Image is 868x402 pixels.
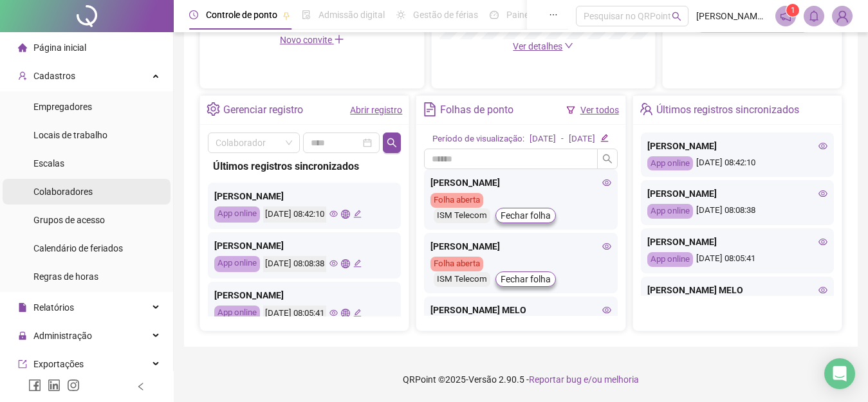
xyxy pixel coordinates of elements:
span: Fechar folha [501,272,551,286]
span: edit [353,210,362,218]
span: eye [329,309,338,317]
span: left [136,382,145,391]
div: Últimos registros sincronizados [656,99,799,121]
span: Escalas [33,158,64,169]
span: setting [207,102,220,116]
div: [DATE] 08:08:38 [263,256,326,272]
span: plus [334,34,344,44]
div: [PERSON_NAME] [430,176,611,190]
div: ISM Telecom [434,272,490,287]
span: search [387,138,397,148]
span: linkedin [48,379,60,392]
span: Versão [468,374,497,385]
div: App online [214,256,260,272]
span: file [18,302,27,311]
img: 79314 [833,6,852,26]
span: export [18,359,27,368]
span: eye [602,242,611,251]
div: Folhas de ponto [440,99,513,121]
span: dashboard [490,10,499,19]
span: Cadastros [33,71,75,81]
div: [DATE] 08:05:41 [263,306,326,322]
div: [DATE] 08:05:41 [647,252,827,267]
span: filter [566,105,575,114]
span: Grupos de acesso [33,215,105,225]
span: ellipsis [549,10,558,19]
div: Open Intercom Messenger [824,358,855,389]
span: Admissão digital [319,10,385,20]
span: Ver detalhes [513,41,562,51]
span: eye [602,306,611,315]
span: pushpin [282,12,290,19]
div: [PERSON_NAME] [214,239,394,253]
button: Fechar folha [495,271,556,287]
div: Folha aberta [430,193,483,208]
div: Últimos registros sincronizados [213,158,396,174]
div: [DATE] 08:08:38 [647,204,827,219]
span: edit [353,309,362,317]
div: App online [647,204,693,219]
span: search [602,154,613,164]
span: Exportações [33,359,84,369]
div: Período de visualização: [432,132,524,146]
span: instagram [67,379,80,392]
a: Ver todos [580,105,619,115]
span: clock-circle [189,10,198,19]
span: Gestão de férias [413,10,478,20]
div: [PERSON_NAME] [647,139,827,153]
sup: 1 [786,4,799,17]
span: Relatórios [33,302,74,313]
span: 1 [791,6,795,15]
span: [PERSON_NAME] - ISM Telecom [696,9,768,23]
a: Ver detalhes down [513,41,573,51]
span: Reportar bug e/ou melhoria [529,374,639,385]
span: file-text [423,102,436,116]
div: [DATE] 08:42:10 [647,156,827,171]
footer: QRPoint © 2025 - 2.90.5 - [174,357,868,402]
div: Gerenciar registro [223,99,303,121]
span: facebook [28,379,41,392]
div: Folha aberta [430,257,483,271]
span: Locais de trabalho [33,130,107,140]
div: [DATE] [569,132,595,146]
span: bell [808,10,820,22]
span: Novo convite [280,35,344,45]
div: App online [214,306,260,322]
span: team [640,102,653,116]
span: down [564,41,573,50]
span: Empregadores [33,102,92,112]
span: global [341,309,349,317]
span: eye [818,189,827,198]
div: [PERSON_NAME] [647,187,827,201]
span: Administração [33,331,92,341]
span: user-add [18,71,27,80]
span: eye [329,210,338,218]
span: Regras de horas [33,271,98,282]
span: sun [396,10,405,19]
div: - [561,132,564,146]
a: Abrir registro [350,105,402,115]
span: global [341,210,349,218]
span: eye [818,142,827,151]
button: Fechar folha [495,208,556,223]
span: global [341,259,349,268]
span: file-done [302,10,311,19]
div: [PERSON_NAME] [647,235,827,249]
div: [PERSON_NAME] MELO [647,283,827,297]
div: [PERSON_NAME] [214,288,394,302]
span: lock [18,331,27,340]
span: eye [602,178,611,187]
div: App online [214,206,260,223]
span: Controle de ponto [206,10,277,20]
span: search [672,12,681,21]
div: [PERSON_NAME] [214,189,394,203]
span: Página inicial [33,42,86,53]
span: notification [780,10,791,22]
span: Painel do DP [506,10,557,20]
span: Colaboradores [33,187,93,197]
div: App online [647,252,693,267]
span: eye [818,286,827,295]
span: home [18,42,27,51]
div: [PERSON_NAME] [430,239,611,253]
span: edit [353,259,362,268]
